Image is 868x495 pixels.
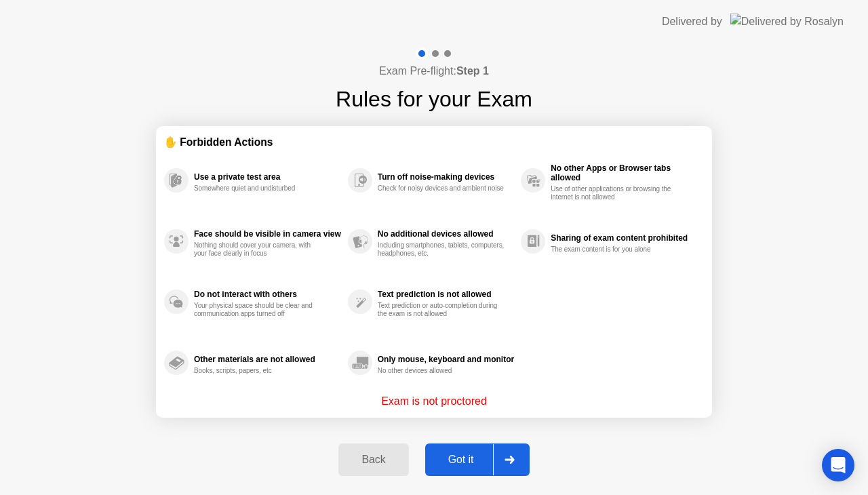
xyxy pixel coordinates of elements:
[730,14,844,29] img: Delivered by Rosalyn
[551,185,679,201] div: Use of other applications or browsing the internet is not allowed
[378,290,514,299] div: Text prediction is not allowed
[378,229,514,239] div: No additional devices allowed
[551,245,679,254] div: The exam content is for you alone
[164,134,704,150] div: ✋ Forbidden Actions
[429,454,493,466] div: Got it
[342,454,404,466] div: Back
[378,302,506,318] div: Text prediction or auto-completion during the exam is not allowed
[662,14,722,30] div: Delivered by
[425,443,530,476] button: Got it
[338,443,408,476] button: Back
[194,241,322,258] div: Nothing should cover your camera, with your face clearly in focus
[551,233,697,243] div: Sharing of exam content prohibited
[822,449,854,481] div: Open Intercom Messenger
[378,241,506,258] div: Including smartphones, tablets, computers, headphones, etc.
[551,163,697,182] div: No other Apps or Browser tabs allowed
[456,65,489,77] b: Step 1
[379,63,489,79] h4: Exam Pre-flight:
[336,83,532,115] h1: Rules for your Exam
[378,355,514,364] div: Only mouse, keyboard and monitor
[194,355,341,364] div: Other materials are not allowed
[194,184,322,193] div: Somewhere quiet and undisturbed
[194,367,322,375] div: Books, scripts, papers, etc
[378,367,506,375] div: No other devices allowed
[378,172,514,182] div: Turn off noise-making devices
[194,290,341,299] div: Do not interact with others
[194,172,341,182] div: Use a private test area
[378,184,506,193] div: Check for noisy devices and ambient noise
[194,302,322,318] div: Your physical space should be clear and communication apps turned off
[194,229,341,239] div: Face should be visible in camera view
[381,393,487,410] p: Exam is not proctored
